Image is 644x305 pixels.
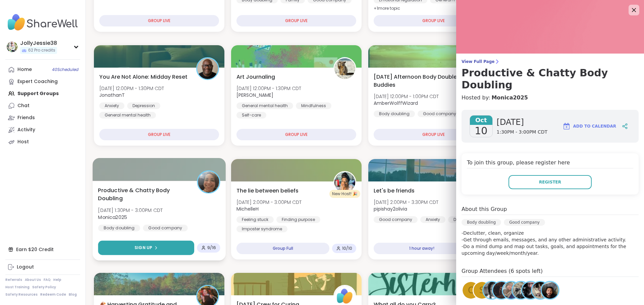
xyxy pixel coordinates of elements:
a: Home40Scheduled [5,64,80,76]
b: MichelleH [236,206,259,212]
img: JonathanT [197,58,218,79]
h4: Hosted by: [462,94,639,102]
a: Referrals [5,278,22,282]
div: Anxiety [420,216,445,223]
a: Rob78_NJ [541,281,559,300]
a: Friends [5,112,80,124]
div: GROUP LIVE [236,15,356,26]
span: [DATE] Afternoon Body Double Buddies [374,73,463,89]
div: Depression [127,102,160,109]
div: GROUP LIVE [99,15,219,26]
img: BRandom502 [503,282,520,299]
div: GROUP LIVE [99,129,219,140]
div: JollyJessie38 [20,40,57,47]
a: Host [5,136,80,148]
div: Activity [17,127,35,133]
button: Sign Up [98,241,194,255]
div: Logout [17,264,34,271]
a: Safety Policy [32,285,56,290]
b: AmberWolffWizard [374,100,418,106]
a: Host Training [5,285,30,290]
div: New Host! 🎉 [329,190,360,198]
span: Add to Calendar [573,123,616,129]
span: 10 [475,125,487,137]
div: Anxiety [99,102,124,109]
span: You Are Not Alone: Midday Reset [99,73,187,81]
a: s [473,281,491,300]
div: Good company [374,216,418,223]
div: GROUP LIVE [374,129,493,140]
div: Depression [448,216,481,223]
div: Expert Coaching [17,78,58,85]
img: lyssa [493,282,510,299]
a: About Us [25,278,41,282]
span: The lie between beliefs [236,187,299,195]
a: Laurie_Ru [521,281,540,300]
div: Chat [17,102,30,109]
b: JonathanT [99,92,125,98]
img: Monica2025 [198,171,219,193]
span: 9 / 16 [207,245,216,250]
span: s [479,284,485,297]
span: [DATE] 2:00PM - 3:30PM CDT [374,199,438,206]
span: Productive & Chatty Body Doubling [98,186,189,203]
a: Logout [5,261,80,273]
b: Monica2025 [98,214,127,220]
img: PinkOnyx [532,282,549,299]
div: Finding purpose [276,216,320,223]
img: Tasha_Chi [483,282,500,299]
span: C [468,284,474,297]
span: 40 Scheduled [52,67,78,72]
div: Good company [504,219,545,226]
span: [DATE] 1:30PM - 3:00PM CDT [98,207,163,214]
div: Friends [17,115,35,121]
a: BRandom502 [502,281,521,300]
a: Activity [5,124,80,136]
div: Good company [143,225,188,231]
span: 62 Pro credits [28,48,55,53]
span: 1:30PM - 3:00PM CDT [497,129,547,136]
a: PinkOnyx [531,281,550,300]
a: FAQ [44,278,51,282]
img: JollyJessie38 [7,42,17,52]
div: Body doubling [374,110,415,117]
div: General mental health [99,112,156,119]
div: General mental health [236,102,293,109]
span: Oct [470,116,492,125]
a: Safety Resources [5,292,38,297]
div: Mindfulness [296,102,331,109]
div: Group Full [236,243,329,254]
div: Good company [418,110,462,117]
div: Body doubling [98,225,140,231]
img: ShareWell Logomark [562,122,571,130]
span: [DATE] 2:00PM - 3:00PM CDT [236,199,302,206]
a: Blog [69,292,77,297]
a: C [462,281,480,300]
img: ShareWell Nav Logo [5,11,80,34]
span: Let's be friends [374,187,415,195]
span: Art Journaling [236,73,275,81]
div: Imposter syndrome [236,226,287,232]
img: Rob78_NJ [542,282,558,299]
h4: Group Attendees (6 spots left) [462,267,639,277]
span: Sign Up [135,245,152,251]
div: Body doubling [462,219,501,226]
p: -Declutter, clean, organize -Get through emails, messages, and any other administrative activity.... [462,230,639,256]
a: Chat [5,100,80,112]
a: lyssa [492,281,511,300]
button: Add to Calendar [559,118,619,134]
span: [DATE] 12:00PM - 1:30PM CDT [236,85,301,92]
h4: To join this group, please register here [467,159,633,168]
div: Home [17,66,32,73]
span: Register [539,179,561,185]
a: View Full PageProductive & Chatty Body Doubling [462,59,639,91]
div: Feeling stuck [236,216,274,223]
span: [DATE] [497,117,547,128]
img: spencer [334,58,355,79]
div: Earn $20 Credit [5,243,80,255]
a: Expert Coaching [5,76,80,88]
img: MichelleH [334,172,355,193]
div: GROUP LIVE [236,129,356,140]
img: Laurie_Ru [522,282,539,299]
img: Amie89 [513,282,529,299]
